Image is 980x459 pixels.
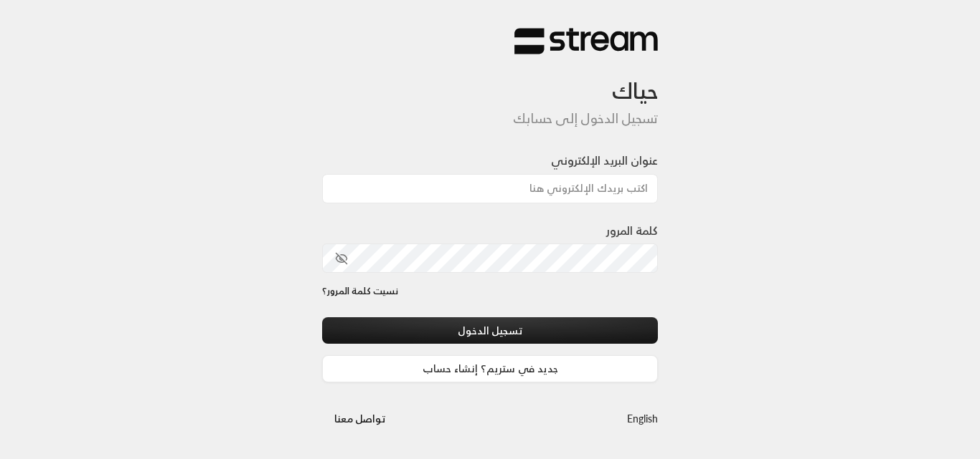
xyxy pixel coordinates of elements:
h3: حياك [322,55,658,105]
button: تواصل معنا [322,405,397,432]
button: تسجيل الدخول [322,317,658,344]
img: Stream Logo [514,27,658,55]
input: اكتب بريدك الإلكتروني هنا [322,174,658,203]
a: جديد في ستريم؟ إنشاء حساب [322,355,658,382]
button: toggle password visibility [329,246,354,271]
a: تواصل معنا [322,410,397,427]
a: English [627,405,658,432]
a: نسيت كلمة المرور؟ [322,284,398,299]
label: كلمة المرور [606,222,658,239]
label: عنوان البريد الإلكتروني [551,152,658,169]
h5: تسجيل الدخول إلى حسابك [322,111,658,127]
